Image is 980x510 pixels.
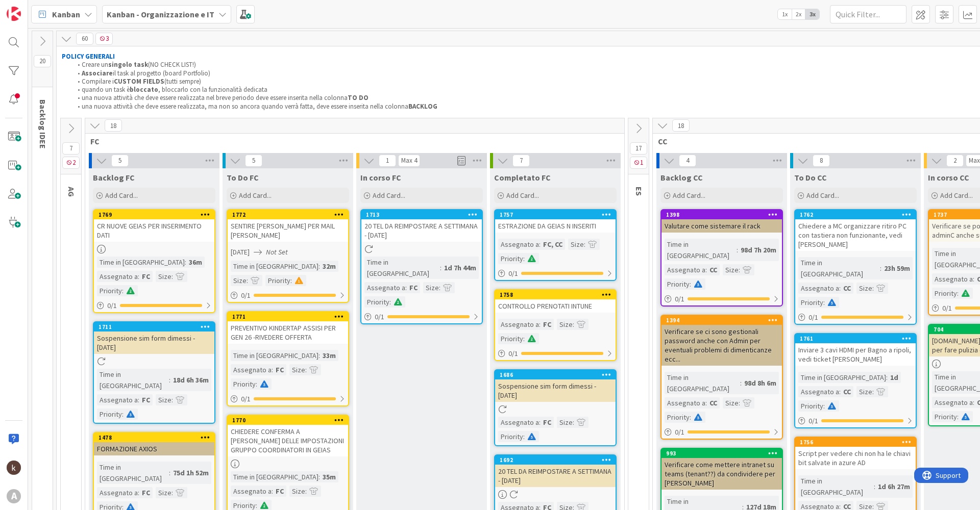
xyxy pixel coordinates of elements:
span: 7 [62,142,80,155]
span: 0 / 1 [808,312,818,323]
span: : [539,319,541,330]
span: 0 / 1 [241,394,251,404]
span: : [272,364,273,375]
a: 1757ESTRAZIONE DA GEIAS N INSERITIAssegnato a:FC, CCSize:Priority:0/1 [494,209,617,281]
div: 1771PREVENTIVO KINDERTAP ASSISI PER GEN 26 -RIVEDERE OFFERTA [228,312,348,344]
div: 23h 59m [881,263,913,274]
div: 169220 TEL DA REIMPOSTARE A SETTIMANA - [DATE] [495,455,616,487]
div: 1692 [500,456,616,464]
div: 1394Verificare se ci sono gestionali password anche con Admin per eventuali problemi di dimentica... [661,316,782,366]
div: FC [541,417,554,428]
span: : [739,264,740,275]
span: : [973,397,974,408]
span: : [823,297,825,308]
div: Size [856,283,872,294]
div: FC [407,282,420,293]
div: 993 [666,450,782,457]
span: : [247,275,248,286]
a: 1769CR NUOVE GEIAS PER INSERIMENTO DATITime in [GEOGRAPHIC_DATA]:36mAssegnato a:FCSize:Priority:0/1 [93,209,215,313]
div: 1769 [99,211,214,218]
span: Add Card... [673,191,705,200]
div: Priority [932,411,957,422]
span: : [523,253,525,264]
span: : [122,409,124,420]
a: 1398Valutare come sistemare il rackTime in [GEOGRAPHIC_DATA]:98d 7h 20mAssegnato a:CCSize:Priorit... [660,209,783,307]
div: 1713 [361,210,482,219]
div: 1761Inviare 3 cavi HDMI per Bagno a ripoli, vedi ticket [PERSON_NAME] [795,334,916,366]
span: Add Card... [105,191,138,200]
strong: POLICY GENERALI [62,52,115,61]
div: 1770 [228,416,348,425]
div: 0/1 [495,267,616,280]
span: Backlog IDEE [38,99,48,149]
div: 33m [320,350,338,361]
span: 0 / 1 [675,294,684,304]
img: kh [7,461,21,475]
div: SENTIRE [PERSON_NAME] PER MAIL [PERSON_NAME] [228,219,348,242]
div: 1398Valutare come sistemare il rack [661,210,782,233]
span: : [690,412,691,423]
div: 0/1 [94,299,214,312]
div: Time in [GEOGRAPHIC_DATA] [798,372,886,383]
span: : [839,283,841,294]
div: FC [273,486,286,497]
div: 98d 8h 6m [742,377,779,389]
div: Assegnato a [665,264,705,275]
span: Add Card... [239,191,272,200]
a: 1686Sospensione sim form dimessi - [DATE]Assegnato a:FCSize:Priority: [494,369,617,446]
span: : [440,262,442,273]
span: [DATE] [231,247,250,258]
div: 1758 [500,291,616,298]
span: 0 / 1 [942,303,952,314]
div: 1761 [795,334,916,343]
span: : [539,417,541,428]
div: Priority [798,400,823,412]
div: Size [231,275,247,286]
div: Inviare 3 cavi HDMI per Bagno a ripoli, vedi ticket [PERSON_NAME] [795,343,916,366]
strong: singolo task [108,60,148,69]
div: 75d 1h 52m [170,467,211,478]
span: : [880,263,881,274]
span: : [705,397,707,409]
div: 1d [888,372,901,383]
div: 1758CONTROLLO PRENOTATI INTUNE [495,290,616,313]
strong: Associare [82,69,113,78]
span: 20 [34,55,51,67]
span: : [122,285,124,296]
div: 1686 [495,370,616,379]
a: 1771PREVENTIVO KINDERTAP ASSISI PER GEN 26 -RIVEDERE OFFERTATime in [GEOGRAPHIC_DATA]:33mAssegnat... [227,311,349,406]
a: 171320 TEL DA REIMPOSTARE A SETTIMANA - [DATE]Time in [GEOGRAPHIC_DATA]:1d 7h 44mAssegnato a:FCSi... [360,209,483,324]
div: 1756 [795,438,916,447]
div: Size [723,397,739,409]
span: : [539,239,541,250]
div: Size [856,386,872,397]
div: Priority [97,409,122,420]
div: 98d 7h 20m [738,244,779,256]
div: CC [707,264,720,275]
span: : [272,486,273,497]
div: 1757 [500,211,616,218]
div: 1478FORMAZIONE AXIOS [94,433,214,455]
div: Size [557,319,573,330]
span: : [523,431,525,442]
span: : [171,487,173,498]
div: 1756Script per vedere chi non ha le chiavi bit salvate in azure AD [795,438,916,469]
div: FC, CC [541,239,565,250]
div: Priority [932,288,957,299]
span: : [171,271,173,282]
div: Priority [798,297,823,308]
div: Chiedere a MC organizzare ritiro PC con tastiera non funzionante, vedi [PERSON_NAME] [795,219,916,251]
div: Assegnato a [97,271,138,282]
span: 0 / 1 [107,300,117,311]
a: 1762Chiedere a MC organizzare ritiro PC con tastiera non funzionante, vedi [PERSON_NAME]Time in [... [794,209,917,325]
a: 1758CONTROLLO PRENOTATI INTUNEAssegnato a:FCSize:Priority:0/1 [494,289,617,361]
div: Size [156,487,171,498]
div: Time in [GEOGRAPHIC_DATA] [364,257,440,279]
span: Add Card... [506,191,539,200]
div: CHIEDERE CONFERMA A [PERSON_NAME] DELLE IMPOSTAZIONI GRUPPO COORDINATORI IN GEIAS [228,425,348,456]
div: 1772 [232,211,348,218]
span: : [185,257,186,268]
div: 1713 [366,211,482,218]
span: : [823,400,825,412]
a: 1711Sospensione sim form dimessi - [DATE]Time in [GEOGRAPHIC_DATA]:18d 6h 36mAssegnato a:FCSize:P... [93,321,215,424]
